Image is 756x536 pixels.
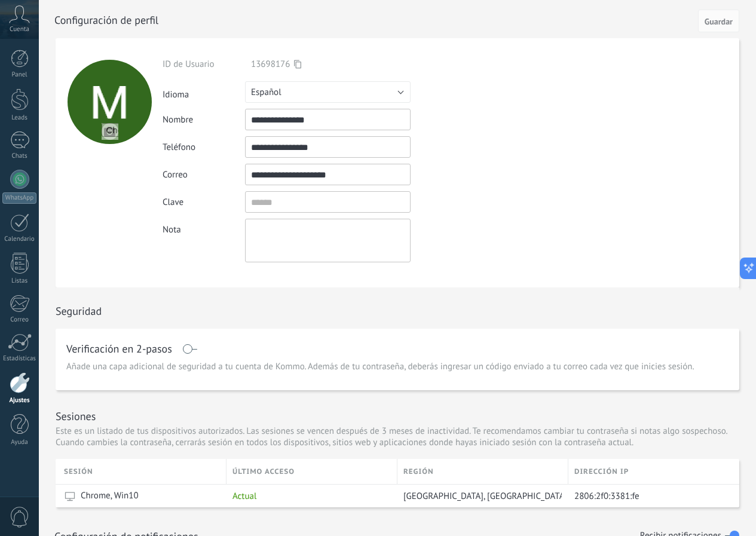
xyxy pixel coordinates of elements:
span: 2806:2f0:3381:fe [574,491,639,502]
button: Guardar [698,10,739,32]
div: Correo [163,169,245,180]
div: Sesión [64,459,226,484]
div: Leads [2,114,37,122]
span: Añade una capa adicional de seguridad a tu cuenta de Kommo. Además de tu contraseña, deberás ingr... [66,361,694,373]
div: Teléfono [163,142,245,153]
div: Nota [163,219,245,235]
div: WhatsApp [2,192,36,204]
div: Panel [2,71,37,79]
span: Cuenta [10,26,29,33]
div: Ajustes [2,397,37,405]
div: Ayuda [2,439,37,446]
div: Chats [2,152,37,160]
h1: Verificación en 2-pasos [66,344,172,354]
button: Español [245,81,411,103]
div: Listas [2,277,37,285]
div: Nombre [163,114,245,125]
div: Región [397,459,568,484]
span: Actual [232,491,256,502]
span: Español [251,87,281,98]
span: [GEOGRAPHIC_DATA], [GEOGRAPHIC_DATA] [403,491,567,502]
div: Estadísticas [2,355,37,363]
h1: Sesiones [56,409,96,423]
div: Ciudad Juárez, Mexico [397,485,562,507]
div: Calendario [2,235,37,243]
div: Idioma [163,84,245,100]
span: Chrome, Win10 [81,490,139,502]
span: 13698176 [251,59,290,70]
div: último acceso [227,459,397,484]
h1: Seguridad [56,304,102,318]
div: Clave [163,197,245,208]
div: ID de Usuario [163,59,245,70]
p: Este es un listado de tus dispositivos autorizados. Las sesiones se vencen después de 3 meses de ... [56,425,739,448]
span: Guardar [705,17,733,26]
div: Correo [2,316,37,324]
div: Dirección IP [568,459,739,484]
div: 2806:2f0:3381:fe [568,485,730,507]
